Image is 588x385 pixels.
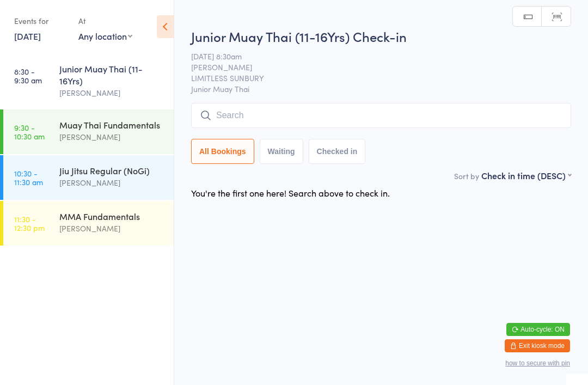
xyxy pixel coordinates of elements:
[78,12,132,30] div: At
[3,109,174,154] a: 9:30 -10:30 amMuay Thai Fundamentals[PERSON_NAME]
[191,103,571,128] input: Search
[59,119,164,131] div: Muay Thai Fundamentals
[14,67,42,84] time: 8:30 - 9:30 am
[3,155,174,200] a: 10:30 -11:30 amJiu Jitsu Regular (NoGi)[PERSON_NAME]
[191,27,571,45] h2: Junior Muay Thai (11-16Yrs) Check-in
[505,359,570,367] button: how to secure with pin
[59,87,164,99] div: [PERSON_NAME]
[309,139,366,164] button: Checked in
[59,176,164,189] div: [PERSON_NAME]
[191,51,554,62] span: [DATE] 8:30am
[59,63,164,87] div: Junior Muay Thai (11-16Yrs)
[59,164,164,176] div: Jiu Jitsu Regular (NoGi)
[59,210,164,222] div: MMA Fundamentals
[260,139,303,164] button: Waiting
[3,53,174,108] a: 8:30 -9:30 amJunior Muay Thai (11-16Yrs)[PERSON_NAME]
[3,201,174,246] a: 11:30 -12:30 pmMMA Fundamentals[PERSON_NAME]
[59,222,164,235] div: [PERSON_NAME]
[505,339,570,352] button: Exit kiosk mode
[59,131,164,143] div: [PERSON_NAME]
[481,169,571,181] div: Check in time (DESC)
[191,72,554,83] span: LIMITLESS SUNBURY
[454,170,479,181] label: Sort by
[191,187,390,199] div: You're the first one here! Search above to check in.
[14,123,45,140] time: 9:30 - 10:30 am
[14,12,68,30] div: Events for
[191,62,554,72] span: [PERSON_NAME]
[191,139,254,164] button: All Bookings
[191,83,571,94] span: Junior Muay Thai
[78,30,132,42] div: Any location
[14,215,45,232] time: 11:30 - 12:30 pm
[14,169,43,186] time: 10:30 - 11:30 am
[506,323,570,336] button: Auto-cycle: ON
[14,30,41,42] a: [DATE]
